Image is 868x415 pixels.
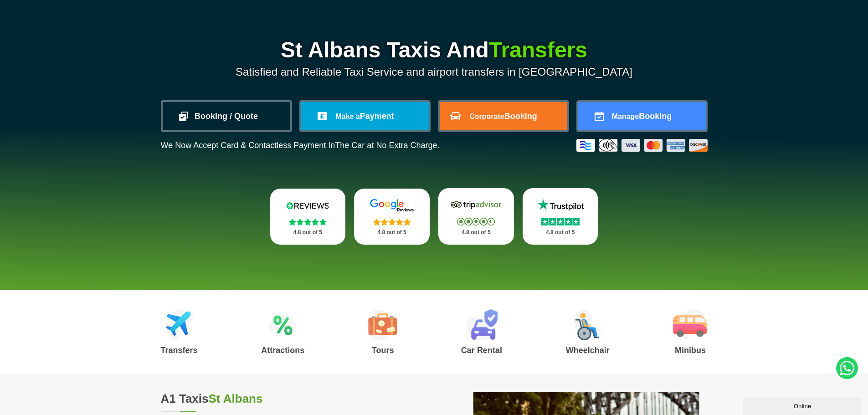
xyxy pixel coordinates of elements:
img: Minibus [673,309,707,340]
img: Reviews.io [280,199,335,212]
p: 4.8 out of 5 [364,227,420,238]
a: ManageBooking [578,102,706,130]
h3: Transfers [161,346,198,354]
a: Make aPayment [301,102,429,130]
span: Manage [612,113,639,120]
h3: Attractions [261,346,304,354]
img: Trustpilot [533,198,588,212]
img: Stars [289,218,327,225]
span: Transfers [489,38,587,62]
h3: Wheelchair [566,346,610,354]
iframe: chat widget [743,395,863,415]
img: Stars [457,218,495,225]
h1: St Albans Taxis And [161,39,708,61]
img: Wheelchair [573,309,602,340]
h3: Tours [368,346,397,354]
img: Car Rental [465,309,498,340]
p: We Now Accept Card & Contactless Payment In [161,141,440,150]
img: Tripadvisor [449,198,503,212]
a: Booking / Quote [163,102,290,130]
a: Trustpilot Stars 4.8 out of 5 [523,188,598,245]
img: Stars [541,218,580,225]
span: The Car at No Extra Charge. [335,141,439,150]
p: 4.8 out of 5 [533,227,588,238]
img: Tours [368,309,397,340]
img: Airport Transfers [165,309,193,340]
h3: Minibus [673,346,707,354]
p: Satisfied and Reliable Taxi Service and airport transfers in [GEOGRAPHIC_DATA] [161,66,708,78]
a: CorporateBooking [440,102,567,130]
span: Corporate [469,113,504,120]
h3: Car Rental [461,346,502,354]
a: Reviews.io Stars 4.8 out of 5 [270,189,346,245]
a: Tripadvisor Stars 4.8 out of 5 [438,188,514,245]
p: 4.8 out of 5 [280,227,336,238]
h2: A1 Taxis [161,392,423,406]
p: 4.8 out of 5 [448,227,504,238]
img: Attractions [269,309,297,340]
a: Google Stars 4.8 out of 5 [354,189,430,245]
img: Stars [373,218,411,225]
span: Make a [335,113,360,120]
img: Google [365,199,419,212]
span: St Albans [209,392,263,405]
img: Credit And Debit Cards [576,139,708,152]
